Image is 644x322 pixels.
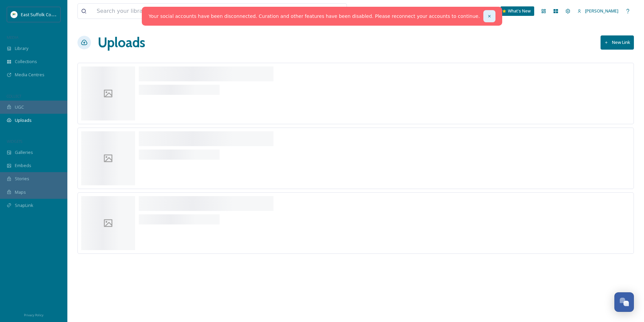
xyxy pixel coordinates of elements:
[15,176,29,182] span: Stories
[15,104,24,110] span: UGC
[7,93,21,99] span: COLLECT
[15,202,33,209] span: SnapLink
[501,6,534,16] a: What's New
[574,4,622,18] a: [PERSON_NAME]
[15,162,31,169] span: Embeds
[15,45,28,52] span: Library
[98,32,145,53] a: Uploads
[15,189,26,195] span: Maps
[15,149,33,156] span: Galleries
[93,4,292,19] input: Search your library
[7,139,22,144] span: WIDGETS
[11,11,18,18] img: ESC%20Logo.png
[15,117,32,124] span: Uploads
[24,313,43,317] span: Privacy Policy
[304,4,343,18] a: View all files
[614,292,634,312] button: Open Chat
[585,8,618,14] span: [PERSON_NAME]
[7,35,19,40] span: MEDIA
[149,13,480,20] a: Your social accounts have been disconnected. Curation and other features have been disabled. Plea...
[21,11,61,18] span: East Suffolk Council
[24,311,43,319] a: Privacy Policy
[15,58,37,65] span: Collections
[601,35,634,49] button: New Link
[15,72,44,78] span: Media Centres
